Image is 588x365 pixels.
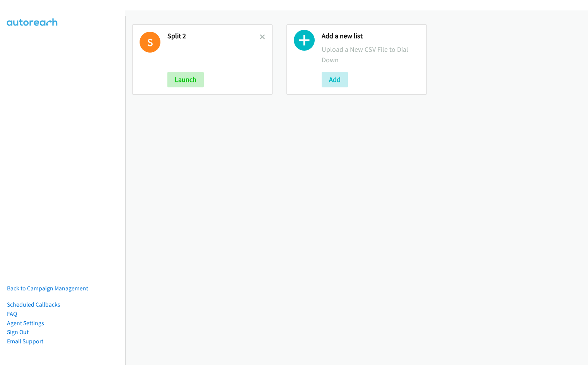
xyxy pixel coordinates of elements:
[167,72,204,87] button: Launch
[322,44,419,65] p: Upload a New CSV File to Dial Down
[7,338,43,345] a: Email Support
[140,32,160,53] h1: S
[7,319,44,327] a: Agent Settings
[322,32,419,41] h2: Add a new list
[7,285,88,292] a: Back to Campaign Management
[7,328,29,336] a: Sign Out
[7,301,60,308] a: Scheduled Callbacks
[167,32,260,41] h2: Split 2
[7,310,17,317] a: FAQ
[322,72,348,87] button: Add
